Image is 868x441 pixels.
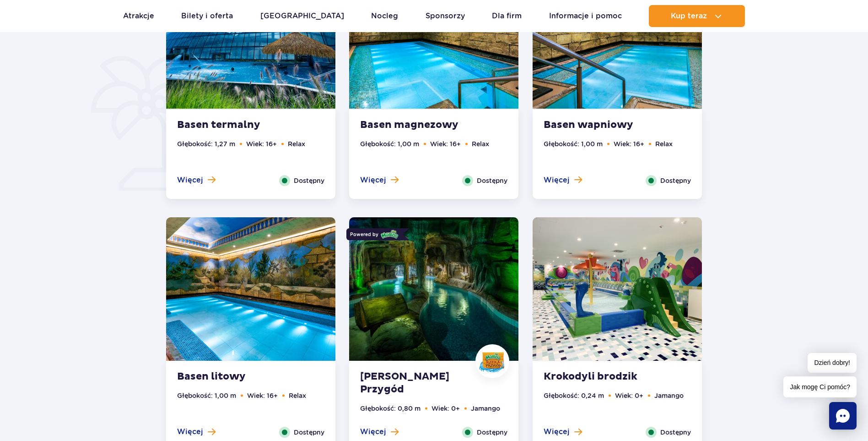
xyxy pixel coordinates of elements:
[544,139,603,149] li: Głębokość: 1,00 m
[360,139,419,149] li: Głębokość: 1,00 m
[829,402,857,430] div: Chat
[654,391,684,401] li: Jamango
[247,391,278,401] li: Wiek: 16+
[477,176,507,186] span: Dostępny
[471,403,500,413] li: Jamango
[430,139,461,149] li: Wiek: 16+
[549,5,622,27] a: Informacje i pomoc
[381,229,399,239] img: Mamba logo
[177,175,203,185] span: Więcej
[544,427,582,437] button: Więcej
[349,217,518,361] img: Mamba Adventure river
[360,403,421,413] li: Głębokość: 0,80 m
[288,139,305,149] li: Relax
[360,175,399,185] button: Więcej
[783,376,857,397] span: Jak mogę Ci pomóc?
[177,119,288,132] strong: Basen termalny
[544,427,570,437] span: Więcej
[181,5,233,27] a: Bilety i oferta
[294,427,324,437] span: Dostępny
[177,391,236,401] li: Głębokość: 1,00 m
[615,391,643,401] li: Wiek: 0+
[472,139,489,149] li: Relax
[371,5,398,27] a: Nocleg
[544,370,654,383] strong: Krokodyli brodzik
[360,175,386,185] span: Więcej
[660,427,691,437] span: Dostępny
[260,5,344,27] a: [GEOGRAPHIC_DATA]
[544,175,582,185] button: Więcej
[544,175,570,185] span: Więcej
[360,427,386,437] span: Więcej
[655,139,673,149] li: Relax
[544,391,604,401] li: Głębokość: 0,24 m
[431,403,460,413] li: Wiek: 0+
[671,12,707,20] span: Kup teraz
[660,176,691,186] span: Dostępny
[177,139,235,149] li: Głębokość: 1,27 m
[294,176,324,186] span: Dostępny
[808,353,857,373] span: Dzień dobry!
[177,175,216,185] button: Więcej
[360,119,471,132] strong: Basen magnezowy
[533,217,702,361] img: Baby pool Jay
[177,427,203,437] span: Więcej
[426,5,465,27] a: Sponsorzy
[177,370,288,383] strong: Basen litowy
[177,427,216,437] button: Więcej
[123,5,154,27] a: Atrakcje
[246,139,277,149] li: Wiek: 16+
[477,427,507,437] span: Dostępny
[289,391,306,401] li: Relax
[492,5,522,27] a: Dla firm
[166,217,335,361] img: Lithium Pool
[544,119,654,132] strong: Basen wapniowy
[649,5,745,27] button: Kup teraz
[614,139,644,149] li: Wiek: 16+
[360,427,399,437] button: Więcej
[346,228,403,240] div: Powered by
[360,370,471,396] strong: [PERSON_NAME] Przygód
